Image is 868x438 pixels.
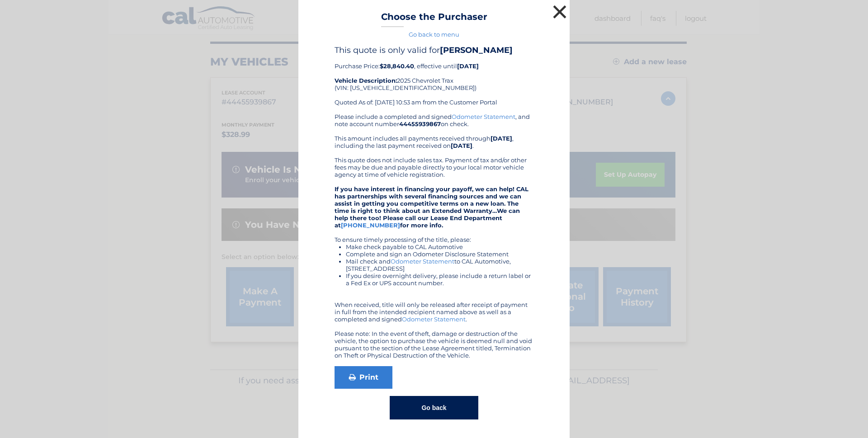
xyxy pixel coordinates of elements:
b: 44455939867 [399,120,441,127]
strong: If you have interest in financing your payoff, we can help! CAL has partnerships with several fin... [335,185,528,229]
b: [DATE] [491,135,512,142]
li: Mail check and to CAL Automotive, [STREET_ADDRESS] [346,258,533,272]
a: Go back to menu [409,31,459,38]
a: Odometer Statement [452,113,515,120]
b: [DATE] [457,62,479,70]
li: If you desire overnight delivery, please include a return label or a Fed Ex or UPS account number. [346,272,533,287]
div: Please include a completed and signed , and note account number on check. This amount includes al... [335,113,533,359]
button: Go back [390,396,478,419]
h3: Choose the Purchaser [381,11,487,27]
a: Odometer Statement [402,316,466,323]
strong: Vehicle Description: [335,77,397,84]
button: × [551,3,569,21]
b: [DATE] [451,142,472,149]
a: [PHONE_NUMBER] [341,221,400,229]
a: Odometer Statement [391,258,454,265]
b: [PERSON_NAME] [440,45,513,55]
li: Make check payable to CAL Automotive [346,243,533,250]
li: Complete and sign an Odometer Disclosure Statement [346,250,533,258]
b: $28,840.40 [380,62,414,70]
div: Purchase Price: , effective until 2025 Chevrolet Trax (VIN: [US_VEHICLE_IDENTIFICATION_NUMBER]) Q... [335,45,533,113]
a: Print [335,366,392,389]
h4: This quote is only valid for [335,45,533,55]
